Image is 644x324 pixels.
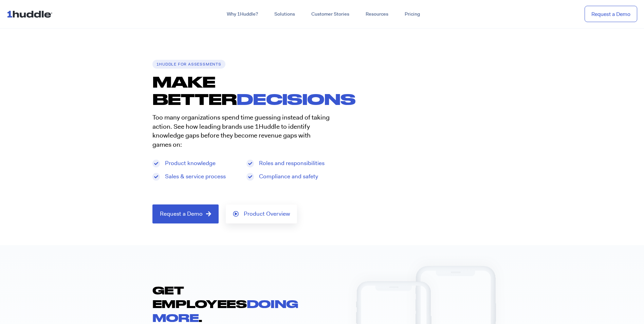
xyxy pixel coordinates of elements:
[152,60,225,69] h6: 1Huddle for Assessments
[160,211,203,217] span: Request a Demo
[585,6,637,22] a: Request a Demo
[7,7,55,20] img: ...
[152,73,341,108] h1: MAKE BETTER
[237,90,355,108] font: DECISIONS
[244,211,290,217] span: Product Overview
[397,8,428,20] a: Pricing
[357,8,397,20] a: Resources
[163,173,226,181] span: Sales & service process
[266,8,303,20] a: Solutions
[152,113,334,149] p: Too many organizations spend time guessing instead of taking action. See how leading brands use 1...
[257,159,325,167] span: Roles and responsibilities
[163,159,216,167] span: Product knowledge
[219,8,266,20] a: Why 1Huddle?
[226,204,297,223] a: Product Overview
[152,204,219,223] a: Request a Demo
[257,173,318,181] span: Compliance and safety
[303,8,357,20] a: Customer Stories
